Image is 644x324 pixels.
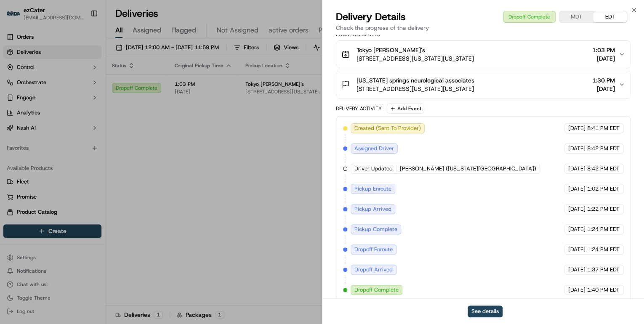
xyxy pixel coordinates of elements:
[568,145,585,152] span: [DATE]
[387,104,424,114] button: Add Event
[68,119,138,134] a: 💻API Documentation
[143,83,153,93] button: Start new chat
[568,246,585,253] span: [DATE]
[587,165,620,173] span: 8:42 PM EDT
[80,122,135,130] span: API Documentation
[336,71,630,98] button: [US_STATE] springs neurological associates[STREET_ADDRESS][US_STATE][US_STATE]1:30 PM[DATE]
[22,54,152,63] input: Got a question? Start typing here...
[568,185,585,193] span: [DATE]
[568,125,585,132] span: [DATE]
[71,123,78,130] div: 💻
[593,11,627,22] button: EDT
[17,122,64,130] span: Knowledge Base
[354,266,393,274] span: Dropoff Arrived
[336,41,630,68] button: Tokyo [PERSON_NAME]'s[STREET_ADDRESS][US_STATE][US_STATE]1:03 PM[DATE]
[336,105,382,112] div: Delivery Activity
[592,76,615,85] span: 1:30 PM
[568,226,585,233] span: [DATE]
[587,205,620,213] span: 1:22 PM EDT
[354,246,393,253] span: Dropoff Enroute
[568,286,585,294] span: [DATE]
[568,165,585,173] span: [DATE]
[592,85,615,93] span: [DATE]
[29,80,138,89] div: Start new chat
[354,205,391,213] span: Pickup Arrived
[587,266,620,274] span: 1:37 PM EDT
[357,76,474,85] span: [US_STATE] springs neurological associates
[8,123,15,130] div: 📗
[357,85,474,93] span: [STREET_ADDRESS][US_STATE][US_STATE]
[59,142,102,149] a: Powered byPylon
[587,125,620,132] span: 8:41 PM EDT
[5,119,68,134] a: 📗Knowledge Base
[592,54,615,63] span: [DATE]
[8,34,153,47] p: Welcome 👋
[336,10,406,24] span: Delivery Details
[559,11,593,22] button: MDT
[29,89,106,96] div: We're available if you need us!
[354,185,391,193] span: Pickup Enroute
[568,205,585,213] span: [DATE]
[587,286,620,294] span: 1:40 PM EDT
[354,226,397,233] span: Pickup Complete
[568,266,585,274] span: [DATE]
[84,143,102,149] span: Pylon
[400,165,536,173] span: [PERSON_NAME] ([US_STATE][GEOGRAPHIC_DATA])
[354,165,393,173] span: Driver Updated
[336,24,631,32] p: Check the progress of the delivery
[587,246,620,253] span: 1:24 PM EDT
[468,305,503,317] button: See details
[357,54,474,63] span: [STREET_ADDRESS][US_STATE][US_STATE]
[354,125,421,132] span: Created (Sent To Provider)
[8,8,25,25] img: Nash
[354,286,399,294] span: Dropoff Complete
[8,80,24,96] img: 1736555255976-a54dd68f-1ca7-489b-9aae-adbdc363a1c4
[354,145,394,152] span: Assigned Driver
[592,46,615,54] span: 1:03 PM
[587,226,620,233] span: 1:24 PM EDT
[587,145,620,152] span: 8:42 PM EDT
[587,185,620,193] span: 1:02 PM EDT
[357,46,425,54] span: Tokyo [PERSON_NAME]'s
